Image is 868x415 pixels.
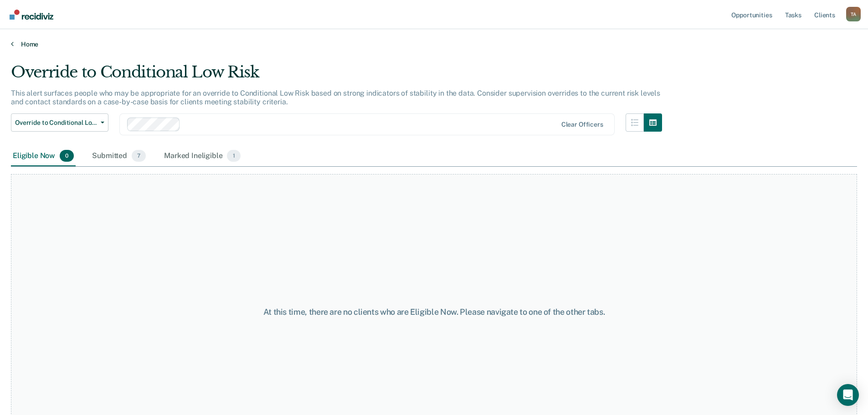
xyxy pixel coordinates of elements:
[162,146,242,166] div: Marked Ineligible1
[223,307,646,317] div: At this time, there are no clients who are Eligible Now. Please navigate to one of the other tabs.
[846,7,861,21] div: T A
[11,113,108,132] button: Override to Conditional Low Risk
[10,10,53,20] img: Recidiviz
[15,119,97,127] span: Override to Conditional Low Risk
[227,150,240,162] span: 1
[837,384,859,406] div: Open Intercom Messenger
[60,150,74,162] span: 0
[11,63,662,89] div: Override to Conditional Low Risk
[90,146,148,166] div: Submitted7
[132,150,146,162] span: 7
[561,121,603,128] div: Clear officers
[11,89,660,106] p: This alert surfaces people who may be appropriate for an override to Conditional Low Risk based o...
[11,40,857,48] a: Home
[846,7,861,21] button: Profile dropdown button
[11,146,76,166] div: Eligible Now0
